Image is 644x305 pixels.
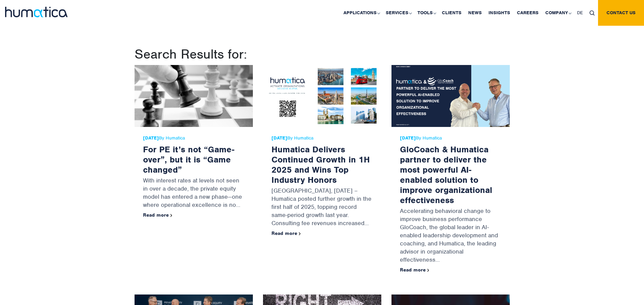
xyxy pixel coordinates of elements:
[271,230,301,236] a: Read more
[271,135,287,141] strong: [DATE]
[400,144,492,205] a: GloCoach & Humatica partner to deliver the most powerful AI-enabled solution to improve organizat...
[263,65,381,127] img: Humatica Delivers Continued Growth in 1H 2025 and Wins Top Industry Honors
[135,65,253,127] img: For PE it’s not “Game-over”, but it is “Game changed”
[427,269,429,272] img: arrowicon
[143,175,244,212] p: With interest rates at levels not seen in over a decade, the private equity model has entered a n...
[5,7,68,17] img: logo
[577,10,583,16] span: DE
[400,135,501,141] span: By Humatica
[170,214,172,217] img: arrowicon
[400,205,501,267] p: Accelerating behavioral change to improve business performance GloCoach, the global leader in AI-...
[590,10,595,16] img: search_icon
[143,135,159,141] strong: [DATE]
[400,135,416,141] strong: [DATE]
[400,267,429,273] a: Read more
[299,232,301,235] img: arrowicon
[271,144,370,185] a: Humatica Delivers Continued Growth in 1H 2025 and Wins Top Industry Honors
[143,135,244,141] span: By Humatica
[391,65,510,127] img: GloCoach & Humatica partner to deliver the most powerful AI-enabled solution to improve organizat...
[271,185,373,231] p: [GEOGRAPHIC_DATA], [DATE] – Humatica posted further growth in the first half of 2025, topping rec...
[143,144,234,175] a: For PE it’s not “Game-over”, but it is “Game changed”
[135,46,510,62] h1: Search Results for:
[271,135,373,141] span: By Humatica
[143,212,172,218] a: Read more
